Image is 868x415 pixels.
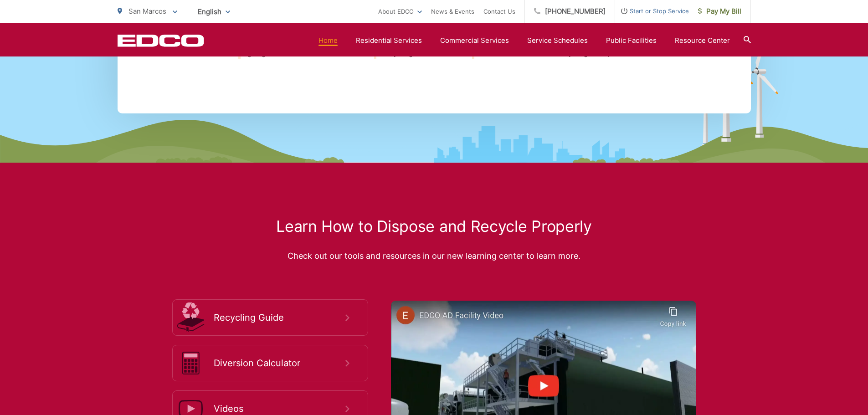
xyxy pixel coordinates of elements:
a: Residential Services [356,35,422,46]
a: Home [318,35,338,46]
span: Pay My Bill [698,6,741,17]
span: English [191,4,237,20]
a: EDCD logo. Return to the homepage. [118,34,204,47]
span: Videos [214,403,345,414]
a: Diversion Calculator [172,345,368,381]
a: Public Facilities [606,35,657,46]
a: About EDCO [378,6,422,17]
a: Service Schedules [527,35,588,46]
a: News & Events [431,6,474,17]
h2: Learn How to Dispose and Recycle Properly [118,217,751,236]
a: Recycling Guide [172,299,368,336]
a: Contact Us [483,6,515,17]
p: Check out our tools and resources in our new learning center to learn more. [118,249,751,263]
a: Resource Center [675,35,730,46]
span: San Marcos [128,7,166,15]
span: Diversion Calculator [214,358,345,369]
a: Commercial Services [440,35,509,46]
span: Recycling Guide [214,312,345,323]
